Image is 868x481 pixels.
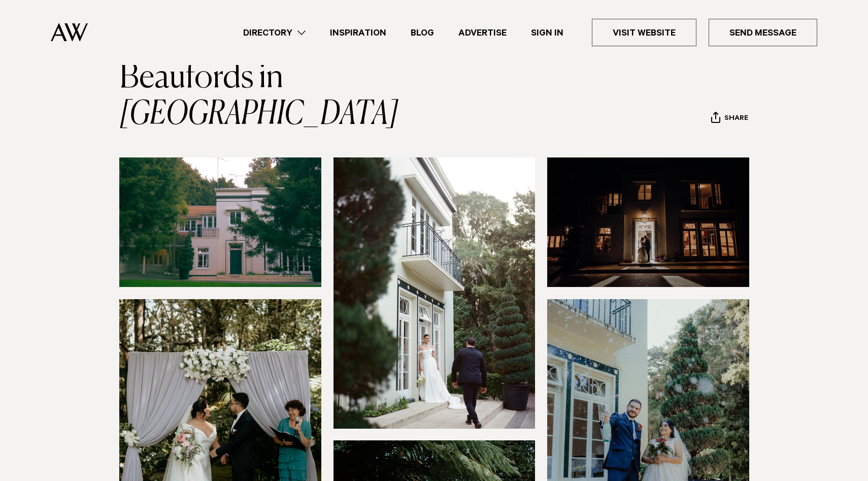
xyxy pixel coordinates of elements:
[724,114,748,124] span: Share
[711,111,749,126] button: Share
[231,26,318,40] a: Directory
[547,157,749,287] img: Wedding couple at night in front of homestead
[318,26,398,40] a: Inspiration
[709,19,817,46] a: Send Message
[333,157,536,428] img: Bride and groom posing outside homestead
[398,26,446,40] a: Blog
[119,157,321,287] img: Historic homestead at Beaufords in Totara Park
[592,19,696,46] a: Visit Website
[519,26,576,40] a: Sign In
[51,23,88,42] img: Auckland Weddings Logo
[446,26,519,40] a: Advertise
